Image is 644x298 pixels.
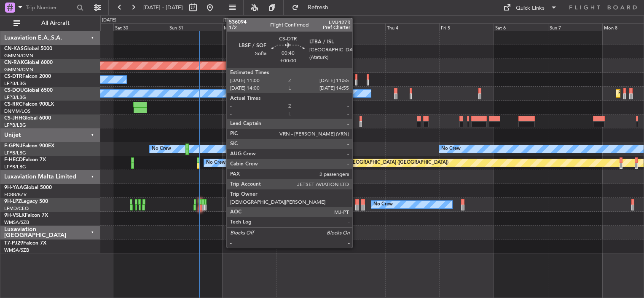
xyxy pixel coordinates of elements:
a: LFPB/LBG [4,150,26,156]
span: 9H-VSLK [4,213,25,218]
a: WMSA/SZB [4,219,29,226]
span: [DATE] - [DATE] [143,4,183,11]
a: GMMN/CMN [4,53,33,59]
span: F-HECD [4,157,23,162]
a: WMSA/SZB [4,247,29,253]
div: Sat 30 [113,23,168,31]
div: [DATE] [102,17,116,24]
a: 9H-VSLKFalcon 7X [4,213,48,218]
a: F-HECDFalcon 7X [4,157,46,162]
button: Refresh [288,1,338,14]
span: All Aircraft [22,20,89,26]
span: CS-JHH [4,116,22,121]
div: Planned Maint [GEOGRAPHIC_DATA] ([GEOGRAPHIC_DATA]) [240,143,373,155]
span: Refresh [301,5,336,11]
a: CS-RRCFalcon 900LX [4,102,54,107]
span: CS-RRC [4,102,22,107]
span: F-GPNJ [4,144,22,149]
a: LFMD/CEQ [4,205,29,212]
div: No Crew [441,143,461,155]
div: Sun 7 [548,23,602,31]
input: Trip Number [26,1,74,14]
a: FCBB/BZV [4,192,27,198]
button: All Aircraft [9,16,91,30]
span: 9H-YAA [4,185,23,190]
div: Mon 1 [222,23,276,31]
div: Thu 4 [385,23,440,31]
a: 9H-YAAGlobal 5000 [4,185,52,190]
span: CS-DTR [4,74,22,79]
a: CN-RAKGlobal 6000 [4,60,53,65]
a: F-GPNJFalcon 900EX [4,144,54,149]
a: CS-JHHGlobal 6000 [4,116,51,121]
a: CN-KASGlobal 5000 [4,46,52,51]
div: Planned Maint [GEOGRAPHIC_DATA] ([GEOGRAPHIC_DATA]) [306,115,438,128]
span: CS-DOU [4,88,24,93]
a: DNMM/LOS [4,108,30,114]
div: Wed 3 [331,23,385,31]
div: No Crew [206,157,225,169]
div: No Crew [152,143,171,155]
span: T7-PJ29 [4,241,23,246]
a: T7-PJ29Falcon 7X [4,241,46,246]
span: CN-KAS [4,46,24,51]
div: Fri 5 [439,23,494,31]
a: LFPB/LBG [4,94,26,101]
a: LFPB/LBG [4,122,26,128]
a: CS-DTRFalcon 2000 [4,74,51,79]
div: [DATE] [223,17,238,24]
a: LFPB/LBG [4,80,26,87]
a: GMMN/CMN [4,67,33,73]
a: 9H-LPZLegacy 500 [4,199,48,204]
a: LFPB/LBG [4,164,26,170]
span: CN-RAK [4,60,24,65]
div: Tue 2 [276,23,331,31]
div: Sun 31 [168,23,222,31]
div: No Crew [373,198,393,211]
div: Planned Maint [GEOGRAPHIC_DATA] ([GEOGRAPHIC_DATA]) [316,157,448,169]
span: 9H-LPZ [4,199,21,204]
a: CS-DOUGlobal 6500 [4,88,53,93]
div: Quick Links [516,4,545,13]
div: Sat 6 [494,23,548,31]
button: Quick Links [499,1,561,14]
